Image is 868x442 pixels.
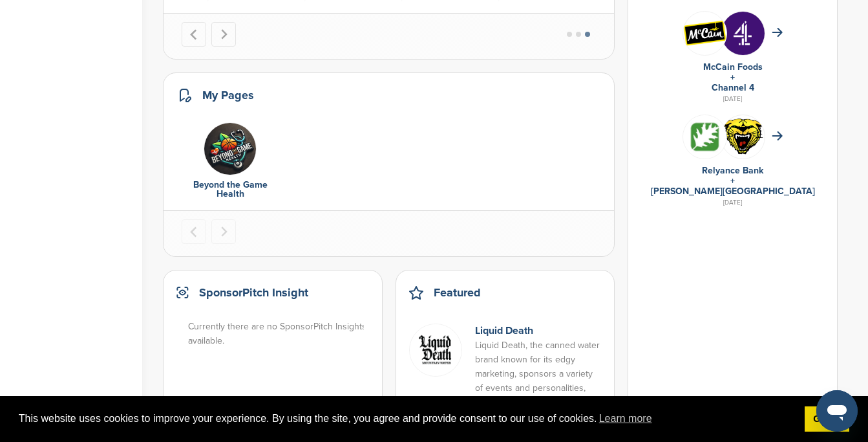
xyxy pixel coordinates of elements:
a: Channel 4 [712,82,754,93]
img: Screen shot 2022 01 05 at 10.58.13 am [409,324,462,377]
a: Relyance Bank [702,165,763,176]
h2: My Pages [202,86,254,104]
iframe: Button to launch messaging window [816,390,858,432]
h2: Featured [434,283,481,302]
img: Design img dhsqmo [721,118,765,155]
img: Odp7hoyt 400x400 [683,115,726,159]
button: Previous slide [182,22,206,47]
a: dismiss cookie message [805,406,849,432]
a: learn more about cookies [597,409,654,428]
a: Beyond the Game Health [193,179,268,199]
img: Open uri20141112 50798 1gyzy02 [683,20,726,46]
a: + [730,72,735,83]
button: Go to page 3 [585,32,590,37]
div: Currently there are no SponsorPitch Insights available. [188,320,370,348]
ul: Select a slide to show [556,30,601,39]
img: Ctknvhwm 400x400 [721,12,765,55]
a: [PERSON_NAME][GEOGRAPHIC_DATA] [651,186,815,197]
button: Go to page 1 [567,32,572,37]
button: Previous slide [182,219,206,244]
span: This website uses cookies to improve your experience. By using the site, you agree and provide co... [19,409,794,428]
h2: SponsorPitch Insight [199,283,308,302]
a: McCain Foods [703,61,763,72]
a: Beyond the game logo color small [188,122,272,174]
button: Go to first slide [211,22,236,47]
div: [DATE] [641,197,824,208]
a: Liquid Death [475,324,533,337]
div: [DATE] [641,93,824,105]
a: + [730,175,735,186]
button: Next slide [211,219,236,244]
img: Beyond the game logo color small [204,122,257,175]
div: 1 of 1 [182,122,279,199]
button: Go to page 2 [576,32,581,37]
